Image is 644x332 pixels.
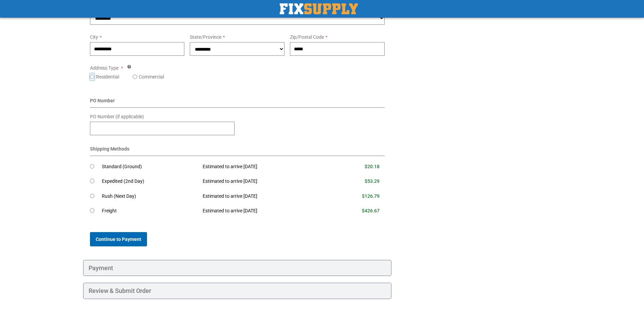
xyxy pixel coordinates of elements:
[198,204,329,219] td: Estimated to arrive [DATE]
[96,237,141,242] span: Continue to Payment
[280,3,358,14] img: Fix Industrial Supply
[362,193,380,199] span: $126.79
[280,3,358,14] a: store logo
[190,34,221,40] span: State/Province
[362,208,380,213] span: $426.67
[198,189,329,204] td: Estimated to arrive [DATE]
[102,189,198,204] td: Rush (Next Day)
[90,232,147,246] button: Continue to Payment
[198,174,329,189] td: Estimated to arrive [DATE]
[102,204,198,219] td: Freight
[139,73,164,80] label: Commercial
[96,73,119,80] label: Residential
[365,164,380,169] span: $20.18
[83,260,392,276] div: Payment
[102,174,198,189] td: Expedited (2nd Day)
[90,145,385,156] div: Shipping Methods
[102,159,198,174] td: Standard (Ground)
[90,97,385,108] div: PO Number
[290,34,324,40] span: Zip/Postal Code
[365,178,380,184] span: $53.29
[90,114,144,119] span: PO Number (if applicable)
[90,34,98,40] span: City
[198,159,329,174] td: Estimated to arrive [DATE]
[83,283,392,299] div: Review & Submit Order
[90,65,118,71] span: Address Type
